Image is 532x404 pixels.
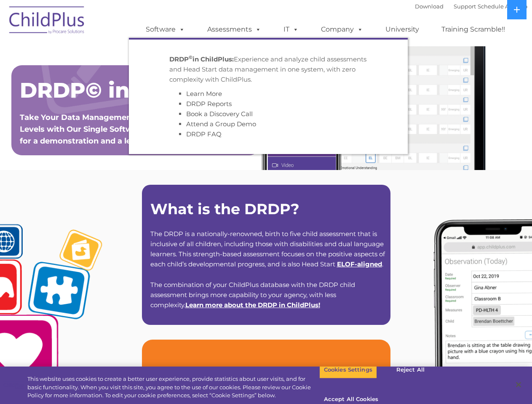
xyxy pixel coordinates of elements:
span: The DRDP is a nationally-renowned, birth to five child assessment that is inclusive of all childr... [150,230,385,268]
a: DRDP Reports [186,100,232,108]
button: Reject All [384,361,437,379]
a: Company [313,21,372,38]
span: ! [185,301,320,309]
a: Training Scramble!! [433,21,513,38]
a: IT [275,21,307,38]
strong: DRDP in ChildPlus: [169,55,234,63]
a: ELOF-aligned [337,260,382,268]
font: | [415,3,527,10]
button: Cookies Settings [319,361,377,379]
span: DRDP© in ChildPlus [20,77,243,103]
a: Learn more about the DRDP in ChildPlus [185,301,318,309]
a: Schedule A Demo [478,3,527,10]
a: Learn More [186,90,222,98]
a: Assessments [199,21,270,38]
strong: What is the DRDP? [150,200,299,218]
a: University [377,21,428,38]
p: Experience and analyze child assessments and Head Start data management in one system, with zero ... [169,54,367,85]
a: Attend a Group Demo [186,120,256,128]
button: Close [509,375,528,394]
span: Take Your Data Management and Assessments to New Levels with Our Single Software Solutionnstratio... [20,113,249,146]
div: This website uses cookies to create a better user experience, provide statistics about user visit... [27,375,319,400]
span: The combination of your ChildPlus database with the DRDP child assessment brings more capability ... [150,281,355,309]
a: Book a Discovery Call [186,110,253,118]
a: Support [454,3,476,10]
img: ChildPlus by Procare Solutions [5,0,89,43]
sup: © [189,54,192,60]
a: DRDP FAQ [186,130,222,138]
a: Download [415,3,444,10]
a: Software [137,21,193,38]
